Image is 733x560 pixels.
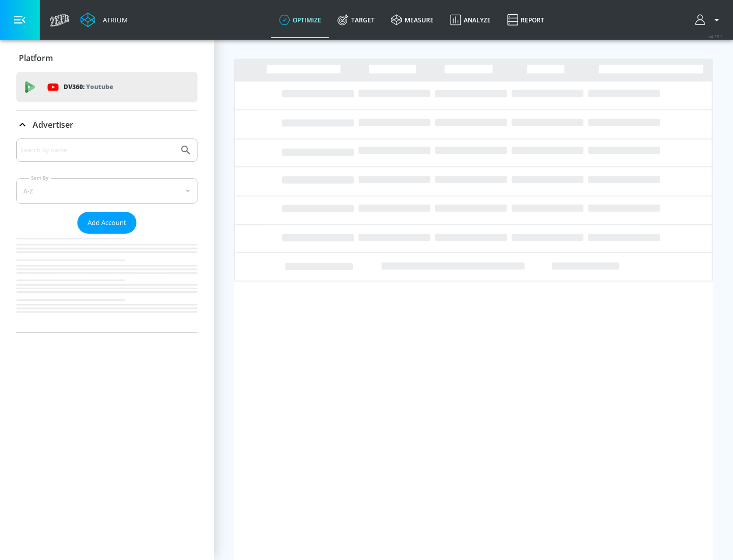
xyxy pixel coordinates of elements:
input: Search by name [20,144,175,157]
label: Sort By [29,175,51,181]
span: Add Account [88,217,126,229]
p: Youtube [86,81,113,92]
span: v 4.25.2 [709,34,723,39]
div: A-Z [16,178,198,204]
a: Analyze [442,2,499,38]
a: optimize [271,2,329,38]
p: DV360: [64,81,113,93]
div: DV360: Youtube [16,72,198,102]
a: Report [499,2,552,38]
div: Atrium [99,15,128,24]
p: Platform [19,52,53,64]
button: Add Account [77,212,136,234]
nav: list of Advertiser [16,234,198,332]
div: Advertiser [16,138,198,332]
a: Atrium [80,12,128,27]
a: Target [329,2,383,38]
a: measure [383,2,442,38]
p: Advertiser [33,119,73,130]
div: Advertiser [16,110,198,139]
div: Platform [16,44,198,72]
